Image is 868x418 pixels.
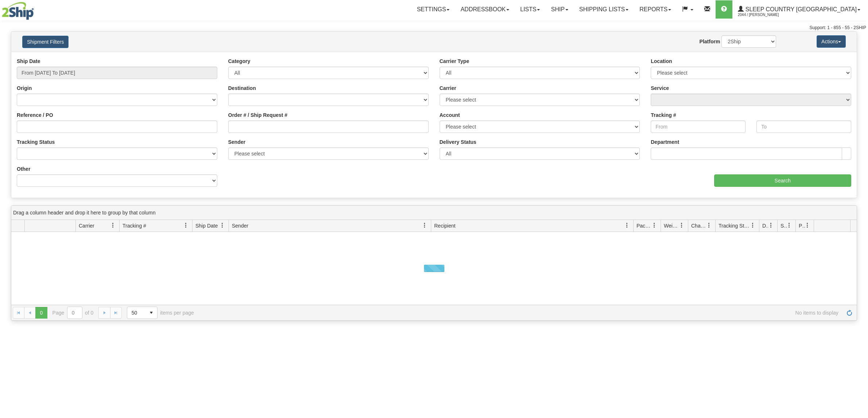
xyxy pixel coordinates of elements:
a: Shipping lists [574,0,634,19]
a: Tracking Status filter column settings [747,219,759,232]
a: Reports [634,0,677,19]
label: Carrier [440,84,456,92]
input: From [651,121,746,133]
span: Packages [637,222,652,229]
span: Charge [691,222,707,229]
label: Sender [228,138,245,146]
label: Origin [17,84,32,92]
a: Delivery Status filter column settings [765,219,777,232]
label: Destination [228,84,256,92]
label: Other [17,165,30,173]
span: Delivery Status [762,222,768,229]
span: Weight [664,222,679,229]
label: Location [651,58,672,65]
label: Delivery Status [440,138,476,146]
a: Pickup Status filter column settings [801,219,814,232]
img: logo2044.jpg [2,2,34,20]
span: Shipment Issues [781,222,787,229]
label: Carrier Type [440,58,469,65]
span: Recipient [434,222,455,229]
div: grid grouping header [11,206,857,220]
a: Settings [411,0,455,19]
span: items per page [127,307,194,319]
span: Page of 0 [52,307,94,319]
a: Weight filter column settings [676,219,688,232]
a: Tracking # filter column settings [180,219,192,232]
label: Platform [700,38,720,45]
label: Order # / Ship Request # [228,111,288,119]
span: Sleep Country [GEOGRAPHIC_DATA] [744,6,857,12]
a: Lists [515,0,545,19]
label: Tracking Status [17,138,55,146]
a: Packages filter column settings [648,219,661,232]
span: Ship Date [195,222,218,229]
a: Sender filter column settings [419,219,431,232]
label: Reference / PO [17,111,53,119]
span: Page sizes drop down [127,307,157,319]
label: Ship Date [17,58,40,65]
label: Department [651,138,679,146]
span: Pickup Status [799,222,805,229]
span: Tracking # [122,222,146,229]
span: Page 0 [35,307,47,319]
iframe: chat widget [851,172,867,246]
label: Service [651,84,669,92]
a: Sleep Country [GEOGRAPHIC_DATA] 2044 / [PERSON_NAME] [732,0,866,19]
div: Support: 1 - 855 - 55 - 2SHIP [2,25,866,31]
a: Addressbook [455,0,515,19]
span: 2044 / [PERSON_NAME] [738,11,793,19]
a: Charge filter column settings [703,219,715,232]
input: Search [714,174,852,187]
label: Category [228,58,250,65]
label: Account [440,111,460,119]
span: Tracking Status [719,222,750,229]
a: Shipment Issues filter column settings [783,219,795,232]
input: To [756,121,851,133]
span: Carrier [79,222,94,229]
a: Carrier filter column settings [107,219,119,232]
span: No items to display [204,310,838,316]
span: select [145,307,157,319]
button: Shipment Filters [22,36,69,48]
span: Sender [232,222,248,229]
label: Tracking # [651,111,676,119]
a: Refresh [844,307,855,319]
a: Recipient filter column settings [621,219,633,232]
span: 50 [132,309,141,316]
a: Ship Date filter column settings [216,219,229,232]
button: Actions [817,35,846,48]
a: Ship [545,0,573,19]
